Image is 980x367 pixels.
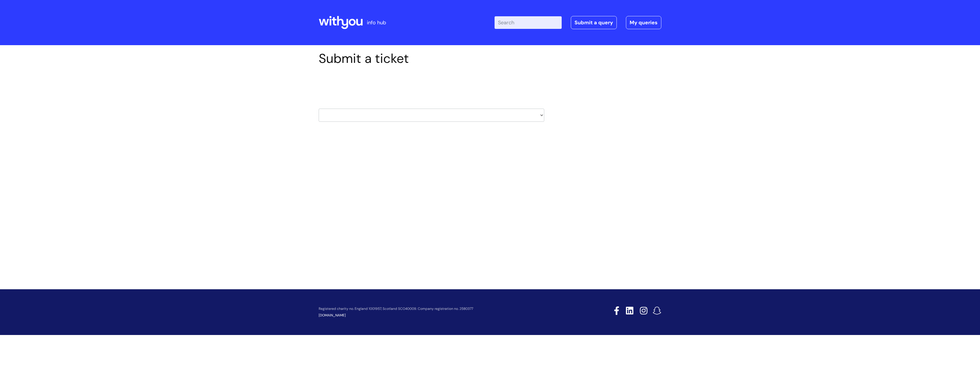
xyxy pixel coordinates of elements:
[367,18,386,27] p: info hub
[495,16,562,29] input: Search
[319,79,544,90] h2: Select issue type
[626,16,661,29] a: My queries
[319,313,346,318] a: [DOMAIN_NAME]
[571,16,617,29] a: Submit a query
[319,307,573,311] p: Registered charity no. England 1001957, Scotland SCO40009. Company registration no. 2580377
[319,51,544,66] h1: Submit a ticket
